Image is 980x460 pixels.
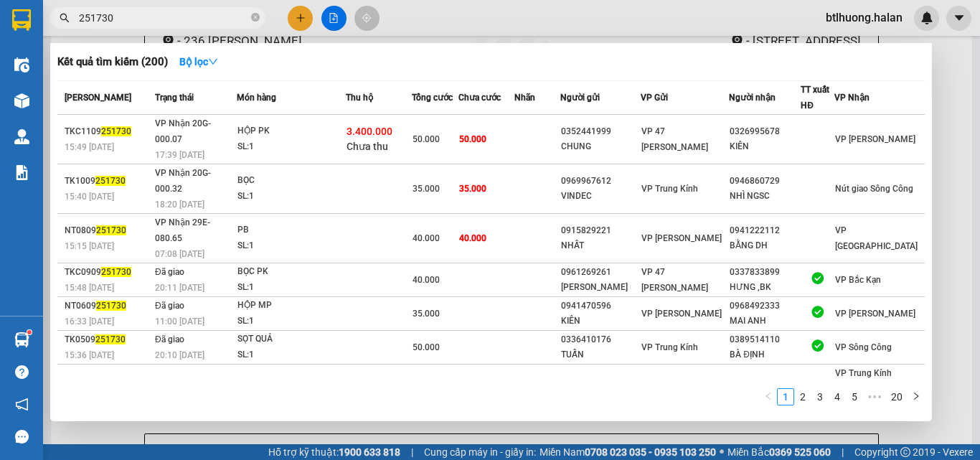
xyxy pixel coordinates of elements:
[237,173,345,189] div: BỌC
[887,389,907,405] a: 20
[15,365,29,379] span: question-circle
[730,299,800,314] div: 0968492333
[155,168,211,194] span: VP Nhận 20G-000.32
[237,189,345,205] div: SL: 1
[729,93,776,103] span: Người nhận
[811,388,829,405] li: 3
[847,389,862,405] a: 5
[14,129,29,144] img: warehouse-icon
[561,139,640,154] div: CHUNG
[459,134,486,144] span: 50.000
[561,332,640,347] div: 0336410176
[795,389,811,405] a: 2
[237,298,345,314] div: HỘP MP
[95,176,126,186] span: 251730
[155,350,204,360] span: 20:10 [DATE]
[237,280,345,296] div: SL: 1
[237,222,345,238] div: PB
[12,9,31,31] img: logo-vxr
[561,238,640,253] div: NHẤT
[835,309,915,319] span: VP [PERSON_NAME]
[413,342,440,352] span: 50.000
[79,10,248,26] input: Tìm tên, số ĐT hoặc mã đơn
[863,388,886,405] li: Next 5 Pages
[561,189,640,204] div: VINDEC
[65,332,151,347] div: TK0509
[641,233,722,243] span: VP [PERSON_NAME]
[155,316,204,327] span: 11:00 [DATE]
[413,233,440,243] span: 40.000
[908,388,925,405] li: Next Page
[459,184,486,194] span: 35.000
[835,342,892,352] span: VP Sông Công
[57,55,168,70] h3: Kết quả tìm kiếm ( 200 )
[155,93,194,103] span: Trạng thái
[237,93,276,103] span: Món hàng
[65,265,151,280] div: TKC0909
[561,347,640,362] div: TUẤN
[863,388,886,405] span: •••
[730,174,800,189] div: 0946860729
[15,398,29,411] span: notification
[458,93,501,103] span: Chưa cước
[560,93,600,103] span: Người gửi
[65,174,151,189] div: TK1009
[14,57,29,72] img: warehouse-icon
[237,238,345,254] div: SL: 1
[237,347,345,363] div: SL: 1
[15,430,29,443] span: message
[413,134,440,144] span: 50.000
[794,388,811,405] li: 2
[95,334,126,344] span: 251730
[561,265,640,280] div: 0961269261
[730,314,800,329] div: MAI ANH
[561,124,640,139] div: 0352441999
[561,280,640,295] div: [PERSON_NAME]
[18,18,126,90] img: logo.jpg
[778,389,793,405] a: 1
[237,123,345,139] div: HỘP PK
[14,93,29,108] img: warehouse-icon
[641,184,698,194] span: VP Trung Kính
[65,142,114,152] span: 15:49 [DATE]
[96,225,126,235] span: 251730
[730,189,800,204] div: NHÌ NGSC
[155,118,211,144] span: VP Nhận 20G-000.07
[846,388,863,405] li: 5
[561,299,640,314] div: 0941470596
[641,309,722,319] span: VP [PERSON_NAME]
[835,225,918,251] span: VP [GEOGRAPHIC_DATA]
[251,11,260,25] span: close-circle
[155,150,204,160] span: 17:39 [DATE]
[777,388,794,405] li: 1
[413,275,440,285] span: 40.000
[65,316,114,327] span: 16:33 [DATE]
[835,134,915,144] span: VP [PERSON_NAME]
[730,223,800,238] div: 0941222112
[641,342,698,352] span: VP Trung Kính
[155,267,184,277] span: Đã giao
[829,389,845,405] a: 4
[14,332,29,347] img: warehouse-icon
[835,368,892,378] span: VP Trung Kính
[730,332,800,347] div: 0389514110
[179,56,218,67] strong: Bộ lọc
[168,50,230,73] button: Bộ lọcdown
[101,267,131,277] span: 251730
[155,249,204,259] span: 07:08 [DATE]
[912,392,920,400] span: right
[65,299,151,314] div: NT0609
[14,165,29,180] img: solution-icon
[764,392,773,400] span: left
[561,174,640,189] div: 0969967612
[155,301,184,311] span: Đã giao
[251,13,260,22] span: close-circle
[65,283,114,293] span: 15:48 [DATE]
[561,223,640,238] div: 0915829221
[237,264,345,280] div: BỌC PK
[514,93,535,103] span: Nhãn
[730,280,800,295] div: HƯNG ,BK
[134,35,600,53] li: 271 - [PERSON_NAME] - [GEOGRAPHIC_DATA] - [GEOGRAPHIC_DATA]
[412,93,453,103] span: Tổng cước
[65,241,114,251] span: 15:15 [DATE]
